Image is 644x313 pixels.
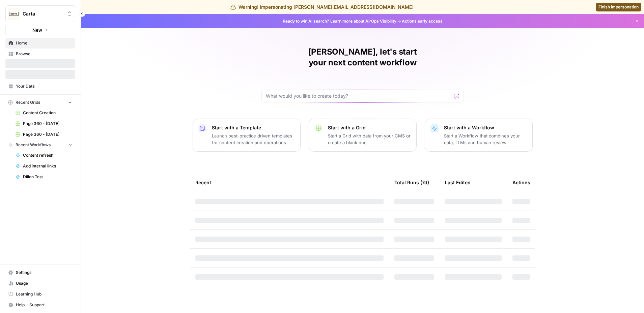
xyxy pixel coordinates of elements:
[32,27,42,33] span: New
[309,119,417,152] button: Start with a GridStart a Grid with data from your CMS or create a blank one
[5,5,75,22] button: Workspace: Carta
[212,124,295,131] p: Start with a Template
[266,93,451,99] input: What would you like to create today?
[12,118,75,129] a: Page 360 - [DATE]
[261,46,464,68] h1: [PERSON_NAME], let's start your next content workflow
[16,99,40,105] span: Recent Grids
[16,142,51,148] span: Recent Workflows
[12,129,75,140] a: Page 360 - [DATE]
[5,97,75,107] button: Recent Grids
[23,10,63,17] span: Carta
[12,161,75,171] a: Add internal links
[23,110,72,116] span: Content Creation
[5,267,75,278] a: Settings
[23,163,72,169] span: Add internal links
[16,270,72,276] span: Settings
[23,131,72,137] span: Page 360 - [DATE]
[328,124,411,131] p: Start with a Grid
[445,173,471,192] div: Last Edited
[5,140,75,150] button: Recent Workflows
[12,171,75,182] a: Dillon Test
[16,51,72,57] span: Browse
[23,121,72,127] span: Page 360 - [DATE]
[12,150,75,161] a: Content refresh
[394,173,429,192] div: Total Runs (7d)
[328,132,411,146] p: Start a Grid with data from your CMS or create a blank one
[23,174,72,180] span: Dillon Test
[8,8,20,20] img: Carta Logo
[230,4,414,10] div: Warning! Impersonating [PERSON_NAME][EMAIL_ADDRESS][DOMAIN_NAME]
[16,291,72,297] span: Learning Hub
[23,152,72,158] span: Content refresh
[16,83,72,89] span: Your Data
[444,132,527,146] p: Start a Workflow that combines your data, LLMs and human review
[5,49,75,59] a: Browse
[5,278,75,289] a: Usage
[16,302,72,308] span: Help + Support
[283,18,396,24] span: Ready to win AI search? about AirOps Visibility
[16,40,72,46] span: Home
[12,107,75,118] a: Content Creation
[5,289,75,300] a: Learning Hub
[5,25,75,35] button: New
[512,173,530,192] div: Actions
[402,18,443,24] span: Actions early access
[16,280,72,286] span: Usage
[444,124,527,131] p: Start with a Workflow
[5,300,75,310] button: Help + Support
[330,19,353,24] a: Learn more
[212,132,295,146] p: Launch best-practice driven templates for content creation and operations
[596,3,641,11] a: Finish impersonation
[425,119,533,152] button: Start with a WorkflowStart a Workflow that combines your data, LLMs and human review
[598,4,639,10] span: Finish impersonation
[193,119,301,152] button: Start with a TemplateLaunch best-practice driven templates for content creation and operations
[5,81,75,92] a: Your Data
[195,173,384,192] div: Recent
[5,38,75,49] a: Home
